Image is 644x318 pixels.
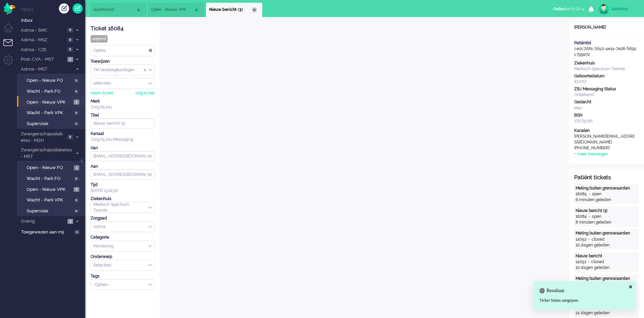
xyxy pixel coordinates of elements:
[591,259,604,265] div: closed
[67,135,73,140] span: 0
[74,187,79,192] span: 2
[206,3,262,17] li: 16084
[20,228,85,236] a: Toegewezen aan mij 0
[3,4,15,10] a: Omnidesk
[3,23,19,39] li: Dashboard menu
[574,151,608,157] div: + meer toevoegen
[91,104,155,110] div: Zorg bij jou
[597,4,637,14] a: isawmsc
[91,164,155,169] div: Aan
[574,92,639,98] div: Onbekend
[194,7,199,13] div: Close tab
[612,5,637,12] div: isawmsc
[20,207,84,214] a: Supervisie 0
[574,79,639,85] div: [DATE]
[27,186,72,193] span: Open - Nieuw VPK
[587,214,592,219] div: -
[576,185,638,191] div: Meting buiten grenswaarden
[3,3,395,15] body: Rich Text Area. Press ALT-0 for help.
[91,137,155,142] div: Zorg bij jou Messaging
[576,214,587,219] div: 16084
[574,99,639,105] div: Geslacht
[20,175,84,182] a: Wacht - Park FO 0
[574,40,639,46] div: PatiëntId
[574,134,635,145] div: [PERSON_NAME][EMAIL_ADDRESS][DOMAIN_NAME]
[91,145,155,151] div: Van
[91,64,155,76] div: Assign Group
[67,37,73,43] span: 0
[73,176,79,181] span: 0
[20,7,85,13] li: Views
[592,191,601,197] div: open
[73,78,79,83] span: 0
[91,234,155,240] div: Categorie
[20,120,84,127] a: Supervisie 0
[20,16,85,24] a: Inbox
[148,3,204,17] li: View
[21,17,85,24] span: Inbox
[576,310,638,316] div: 14 dagen geleden
[20,87,84,95] a: Wacht - Park FO 0
[91,254,155,260] div: Onderwerp
[20,164,84,171] a: Open - Nieuw FO 1
[91,99,155,104] div: Merk
[3,39,19,55] li: Tickets menu
[91,279,155,290] div: Select Tags
[576,276,638,282] div: Meting buiten grenswaarden
[574,60,639,66] div: Ziekenhuis
[27,88,72,95] span: Wacht - Park FO
[91,215,155,221] div: Zorgpad
[3,55,19,71] li: Admin menu
[574,118,639,124] div: 171775016
[20,76,84,84] a: Open - Nieuw FO 0
[576,242,638,248] div: 10 dagen geleden
[553,6,565,11] span: Online
[574,112,639,118] div: BSN
[20,66,73,73] span: Astma - MST
[27,208,72,214] span: Supervisie
[576,230,638,236] div: Meting buiten grenswaarden
[27,110,72,116] span: Wacht - Park VPK
[91,25,155,33] div: Ticket 16084
[91,112,155,118] div: Titel
[576,259,586,265] div: 14051
[576,253,638,259] div: Nieuw bericht
[20,196,84,203] a: Wacht - Park VPK 0
[574,86,639,92] div: ZBJ Messaging Status
[151,7,194,13] span: Open - Nieuw VPK
[27,121,72,127] span: Supervisie
[574,145,635,151] div: [PHONE_NUMBER]
[599,4,609,14] img: avatar
[586,259,591,265] div: -
[27,165,72,171] span: Open - Nieuw FO
[91,78,155,89] div: Assign User
[27,176,72,182] span: Wacht - Park FO
[73,198,79,203] span: 0
[576,197,638,203] div: 6 minuten geleden
[20,47,65,53] span: Astma - CZE
[27,77,72,84] span: Open - Nieuw FO
[576,219,638,225] div: 8 minuten geleden
[20,98,84,106] a: Open - Nieuw VPK 2
[91,196,155,202] div: Ziekenhuis
[574,73,639,79] div: Geboortedatum
[91,59,155,64] div: Toewijzen
[539,288,629,293] h4: Resultaat
[91,35,108,43] div: opgelost
[20,218,65,225] span: Overig
[549,2,588,17] li: Onlinefor 01:20
[93,7,136,13] span: dashboard
[67,219,73,224] span: 3
[74,230,80,235] span: 0
[67,28,73,33] span: 0
[73,121,79,126] span: 0
[587,191,592,197] div: -
[576,237,586,242] div: 14052
[73,89,79,94] span: 0
[539,298,629,303] div: Ticket Status aangepast.
[91,273,155,279] div: Tags
[20,37,65,43] span: Astma - MSZ
[592,237,604,242] div: closed
[252,7,257,13] div: Close tab
[20,185,84,193] a: Open - Nieuw VPK 2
